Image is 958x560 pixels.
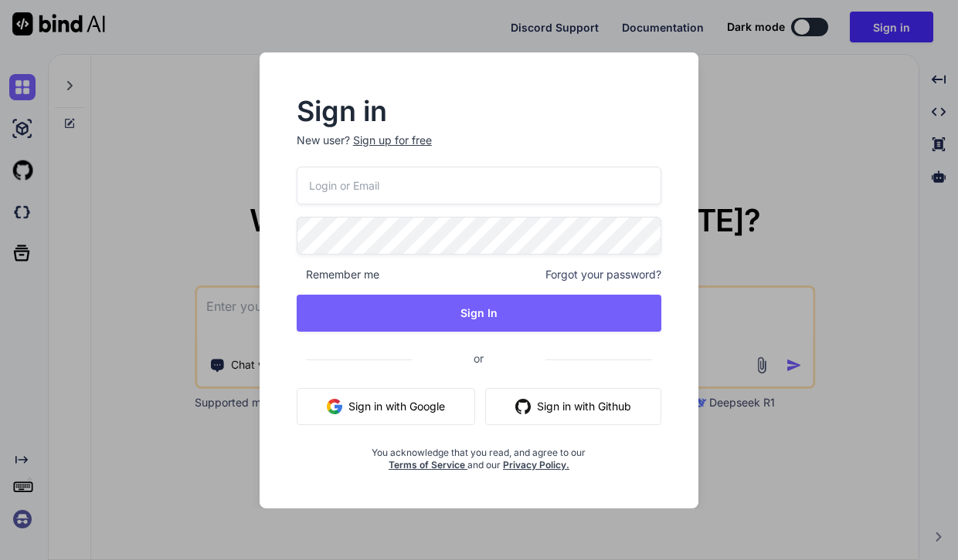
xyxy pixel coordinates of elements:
[503,459,569,471] a: Privacy Policy.
[353,133,432,148] div: Sign up for free
[297,99,661,123] h2: Sign in
[515,399,531,414] img: github
[389,459,467,471] a: Terms of Service
[358,437,601,471] div: You acknowledge that you read, and agree to our and our
[297,388,475,425] button: Sign in with Google
[412,339,545,377] span: or
[297,133,661,167] p: New user?
[485,388,661,425] button: Sign in with Github
[327,399,342,414] img: google
[545,267,661,282] span: Forgot your password?
[297,167,661,204] input: Login or Email
[297,267,379,282] span: Remember me
[297,295,661,332] button: Sign In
